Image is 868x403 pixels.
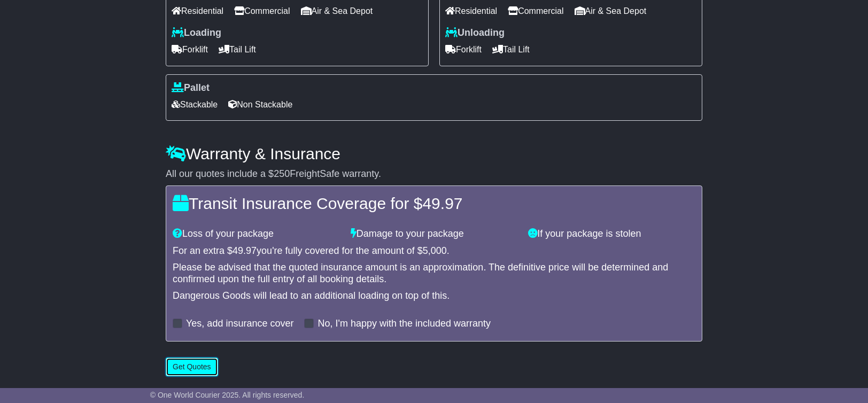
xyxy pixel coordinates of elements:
button: Get Quotes [166,358,218,376]
span: 250 [274,168,290,179]
span: © One World Courier 2025. All rights reserved. [150,391,305,399]
span: Forklift [445,41,482,58]
span: Air & Sea Depot [575,3,647,19]
label: No, I'm happy with the included warranty [317,318,491,330]
span: Residential [445,3,497,19]
div: Loss of your package [167,228,345,240]
label: Pallet [172,82,210,94]
div: Please be advised that the quoted insurance amount is an approximation. The definitive price will... [173,262,695,285]
h4: Transit Insurance Coverage for $ [173,195,695,212]
span: Tail Lift [492,41,530,58]
div: For an extra $ you're fully covered for the amount of $ . [173,245,695,257]
span: 49.97 [232,245,257,256]
span: Tail Lift [219,41,256,58]
div: Damage to your package [345,228,523,240]
label: Unloading [445,27,505,39]
span: Air & Sea Depot [301,3,373,19]
div: If your package is stolen [523,228,701,240]
h4: Warranty & Insurance [166,145,702,162]
span: Forklift [172,41,208,58]
span: Non Stackable [228,96,292,113]
label: Loading [172,27,221,39]
div: All our quotes include a $ FreightSafe warranty. [166,168,702,180]
span: Stackable [172,96,218,113]
span: 5,000 [423,245,447,256]
span: Commercial [234,3,290,19]
span: Commercial [508,3,563,19]
span: 49.97 [422,195,462,212]
span: Residential [172,3,223,19]
div: Dangerous Goods will lead to an additional loading on top of this. [173,290,695,302]
label: Yes, add insurance cover [186,318,293,330]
